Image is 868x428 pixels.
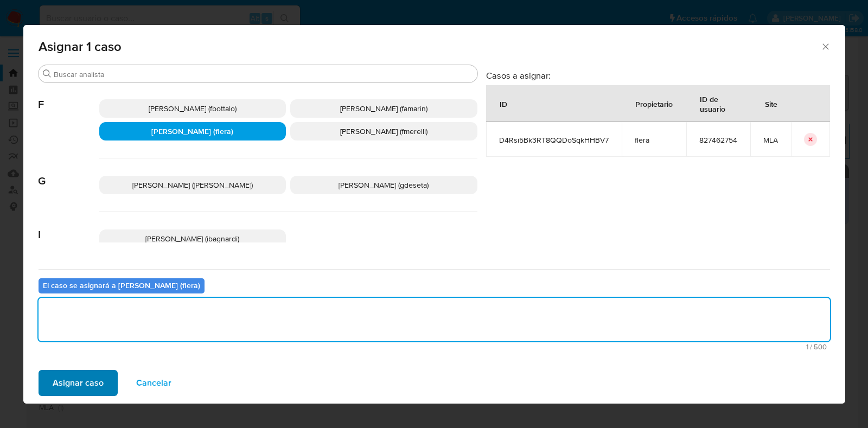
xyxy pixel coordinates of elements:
span: [PERSON_NAME] (ibagnardi) [145,233,239,244]
span: [PERSON_NAME] ([PERSON_NAME]) [132,180,253,190]
div: [PERSON_NAME] ([PERSON_NAME]) [99,176,286,194]
button: icon-button [804,133,817,146]
button: Asignar caso [39,370,118,396]
button: Buscar [43,69,52,78]
button: Cancelar [122,370,186,396]
div: ID [487,91,520,117]
div: [PERSON_NAME] (fbottalo) [99,99,286,118]
span: G [39,158,99,188]
span: MLA [763,135,778,145]
span: flera [635,135,673,145]
div: [PERSON_NAME] (fmerelli) [290,122,477,140]
span: Asignar caso [53,371,104,395]
b: El caso se asignará a [PERSON_NAME] (flera) [43,280,200,291]
button: Cerrar ventana [820,41,830,51]
span: Asignar 1 caso [39,40,821,53]
input: Buscar analista [54,69,473,79]
div: [PERSON_NAME] (famarin) [290,99,477,118]
span: [PERSON_NAME] (famarin) [340,103,427,114]
h3: Casos a asignar: [486,70,830,81]
span: [PERSON_NAME] (fmerelli) [340,126,427,137]
span: [PERSON_NAME] (fbottalo) [149,103,237,114]
div: [PERSON_NAME] (flera) [99,122,286,140]
div: Site [752,91,790,117]
span: [PERSON_NAME] (flera) [151,126,233,137]
span: Máximo 500 caracteres [42,343,827,350]
div: assign-modal [23,25,845,404]
span: F [39,82,99,111]
span: [PERSON_NAME] (gdeseta) [339,180,429,190]
span: I [39,212,99,241]
div: [PERSON_NAME] (gdeseta) [290,176,477,194]
div: [PERSON_NAME] (ibagnardi) [99,229,286,248]
span: 827462754 [699,135,737,145]
div: Propietario [622,91,686,117]
div: ID de usuario [687,86,750,122]
span: D4Rsi5Bk3RT8QQDoSqkHHBV7 [499,135,609,145]
span: Cancelar [136,371,171,395]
